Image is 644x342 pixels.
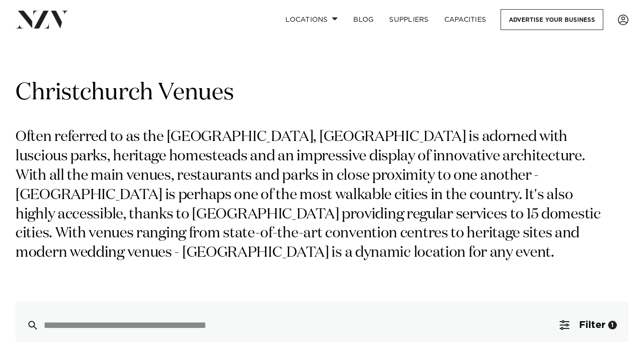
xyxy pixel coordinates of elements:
[346,9,381,30] a: BLOG
[16,128,614,263] p: Often referred to as the [GEOGRAPHIC_DATA], [GEOGRAPHIC_DATA] is adorned with luscious parks, her...
[608,321,617,329] div: 1
[278,9,346,30] a: Locations
[437,9,494,30] a: Capacities
[579,320,605,330] span: Filter
[381,9,436,30] a: SUPPLIERS
[501,9,603,30] a: Advertise your business
[16,11,68,28] img: nzv-logo.png
[16,78,628,109] h1: Christchurch Venues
